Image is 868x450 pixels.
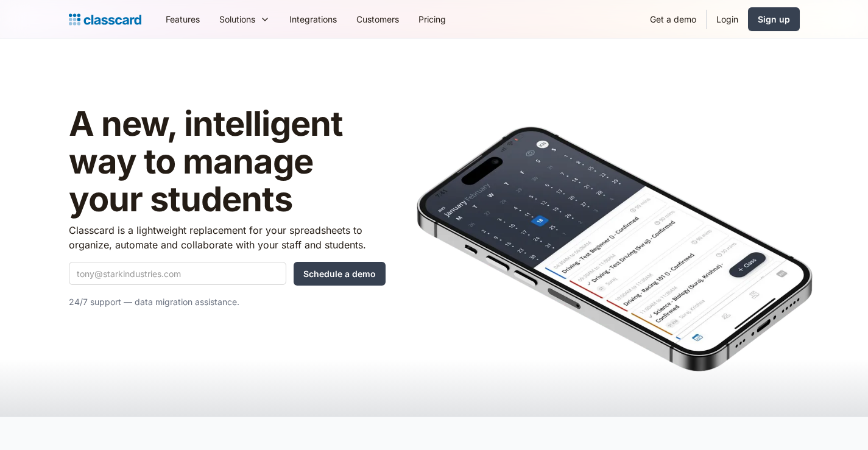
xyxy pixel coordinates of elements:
div: Solutions [219,13,255,26]
p: 24/7 support — data migration assistance. [69,295,386,309]
input: Schedule a demo [294,262,386,286]
div: Sign up [758,13,790,26]
a: Customers [347,5,409,33]
a: Login [707,5,748,33]
a: Sign up [748,7,800,31]
a: Integrations [280,5,347,33]
a: Pricing [409,5,456,33]
form: Quick Demo Form [69,262,386,286]
a: Features [156,5,210,33]
div: Solutions [210,5,280,33]
p: Classcard is a lightweight replacement for your spreadsheets to organize, automate and collaborat... [69,223,386,252]
input: tony@starkindustries.com [69,262,286,285]
a: home [69,11,141,28]
a: Get a demo [640,5,706,33]
h1: A new, intelligent way to manage your students [69,105,386,218]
